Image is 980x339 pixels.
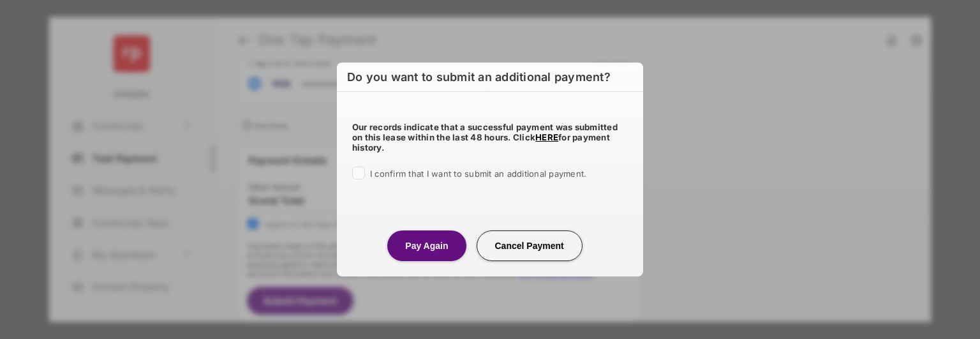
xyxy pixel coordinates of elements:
button: Pay Again [387,230,466,261]
a: HERE [535,132,558,142]
button: Cancel Payment [477,230,583,261]
h5: Our records indicate that a successful payment was submitted on this lease within the last 48 hou... [352,122,628,153]
span: I confirm that I want to submit an additional payment. [370,169,586,179]
h6: Do you want to submit an additional payment? [337,63,643,92]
